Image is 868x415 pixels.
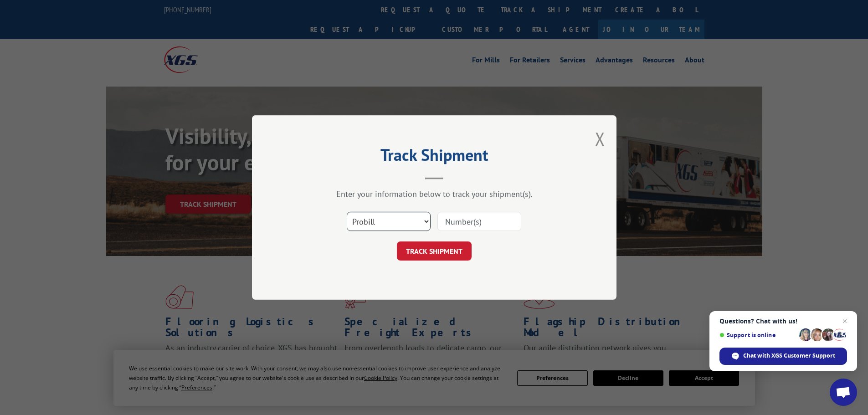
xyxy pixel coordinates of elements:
[839,316,850,327] span: Close chat
[719,348,847,365] div: Chat with XGS Customer Support
[437,212,521,231] input: Number(s)
[719,318,847,325] span: Questions? Chat with us!
[298,189,571,199] div: Enter your information below to track your shipment(s).
[719,332,796,338] span: Support is online
[595,127,605,151] button: Close modal
[298,149,571,166] h2: Track Shipment
[830,379,857,406] div: Open chat
[397,241,472,261] button: TRACK SHIPMENT
[743,352,835,360] span: Chat with XGS Customer Support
